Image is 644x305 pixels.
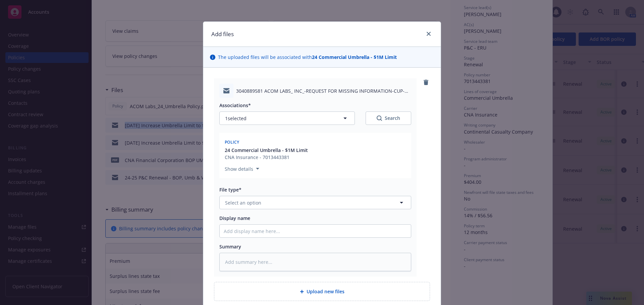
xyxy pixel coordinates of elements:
[225,139,239,145] span: Policy
[377,115,400,122] div: Search
[219,111,355,125] button: 1selected
[222,165,262,173] button: Show details
[219,186,241,193] span: File type*
[377,116,382,121] svg: Search
[225,147,308,154] button: 24 Commercial Umbrella - $1M Limit
[225,115,247,122] span: 1 selected
[225,154,308,161] div: CNA Insurance - 7013443381
[366,111,411,125] button: SearchSearch
[219,102,251,108] span: Associations*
